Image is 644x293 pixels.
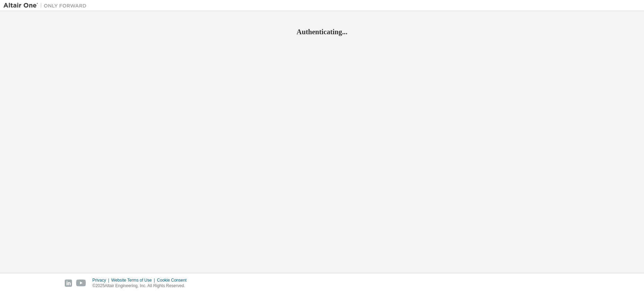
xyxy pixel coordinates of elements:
[3,27,641,36] h2: Authenticating...
[157,277,190,283] div: Cookie Consent
[111,277,157,283] div: Website Terms of Use
[3,2,90,9] img: Altair One
[65,280,72,287] img: linkedin.svg
[76,280,86,287] img: youtube.svg
[92,283,191,289] p: © 2025 Altair Engineering, Inc. All Rights Reserved.
[92,277,111,283] div: Privacy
